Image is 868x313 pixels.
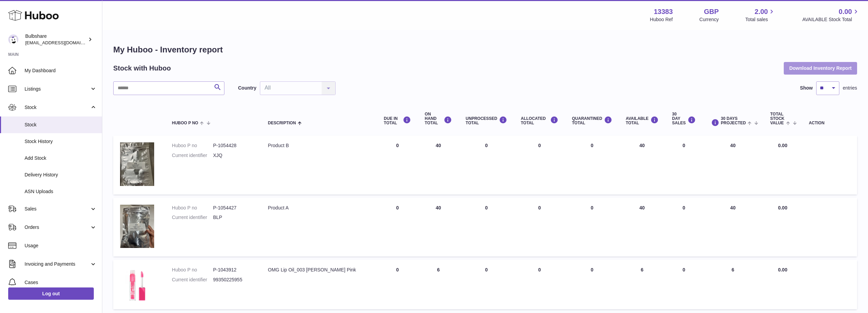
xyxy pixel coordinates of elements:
dd: P-1054427 [213,205,254,211]
td: 0 [514,136,565,194]
span: AVAILABLE Stock Total [802,16,860,23]
span: Total stock value [770,112,784,126]
dd: BLP [213,214,254,221]
td: 40 [619,198,665,256]
div: AVAILABLE Total [626,116,659,125]
td: 40 [418,198,459,256]
span: 30 DAYS PROJECTED [721,116,746,125]
a: Log out [8,287,94,300]
td: 0 [459,198,514,256]
span: My Dashboard [25,67,97,74]
td: 0 [377,136,418,194]
span: Usage [25,242,97,249]
td: 0 [514,260,565,309]
a: 0.00 AVAILABLE Stock Total [802,7,860,23]
td: 0 [514,198,565,256]
div: DUE IN TOTAL [384,116,411,125]
span: Description [268,121,296,125]
span: Stock [25,122,97,128]
td: 0 [377,198,418,256]
span: Listings [25,86,90,92]
label: Show [800,85,813,91]
span: Orders [25,224,90,231]
img: rimmellive@bulbshare.com [8,34,18,45]
span: 0.00 [778,267,787,272]
span: entries [843,85,857,91]
button: Download Inventory Report [784,62,857,74]
span: Huboo P no [172,121,198,125]
dt: Huboo P no [172,142,213,149]
span: 0 [591,205,593,210]
td: 40 [418,136,459,194]
span: [EMAIL_ADDRESS][DOMAIN_NAME] [25,40,100,45]
h2: Stock with Huboo [113,64,171,73]
div: OMG Lip Oil_003 [PERSON_NAME] Pink [268,267,370,273]
h1: My Huboo - Inventory report [113,44,857,55]
span: 2.00 [755,7,768,16]
td: 0 [665,136,703,194]
span: Total sales [745,16,776,23]
dt: Current identifier [172,277,213,283]
span: 0.00 [778,205,787,210]
dt: Huboo P no [172,267,213,273]
div: Product A [268,205,370,211]
span: ASN Uploads [25,188,97,195]
label: Country [238,85,256,91]
div: Bulbshare [25,33,87,46]
div: QUARANTINED Total [572,116,612,125]
strong: 13383 [654,7,673,16]
dt: Huboo P no [172,205,213,211]
td: 40 [703,198,764,256]
td: 0 [665,260,703,309]
div: Currency [700,16,719,23]
dt: Current identifier [172,214,213,221]
td: 6 [619,260,665,309]
span: Stock History [25,138,97,145]
div: UNPROCESSED Total [466,116,507,125]
td: 0 [665,198,703,256]
div: Action [809,121,850,125]
span: Invoicing and Payments [25,261,90,267]
img: product image [120,142,154,186]
div: Huboo Ref [650,16,673,23]
span: Cases [25,279,97,286]
dt: Current identifier [172,152,213,159]
div: ON HAND Total [425,112,452,126]
span: 0.00 [778,143,787,148]
span: Delivery History [25,172,97,178]
img: product image [120,267,154,301]
td: 6 [418,260,459,309]
a: 2.00 Total sales [745,7,776,23]
td: 0 [377,260,418,309]
dd: 99350225955 [213,277,254,283]
dd: XJQ [213,152,254,159]
td: 40 [703,136,764,194]
dd: P-1043912 [213,267,254,273]
div: ALLOCATED Total [521,116,558,125]
div: Product B [268,142,370,149]
td: 0 [459,136,514,194]
span: 0.00 [839,7,852,16]
img: product image [120,205,154,248]
dd: P-1054428 [213,142,254,149]
span: Add Stock [25,155,97,161]
td: 6 [703,260,764,309]
td: 40 [619,136,665,194]
span: Stock [25,104,90,111]
strong: GBP [704,7,719,16]
span: 0 [591,267,593,272]
span: Sales [25,206,90,212]
span: 0 [591,143,593,148]
div: 30 DAY SALES [672,112,696,126]
td: 0 [459,260,514,309]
